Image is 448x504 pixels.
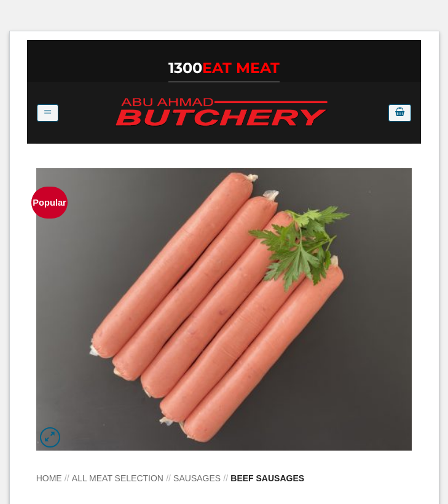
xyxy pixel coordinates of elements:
[168,59,280,77] a: 1300EAT MEAT
[173,473,221,483] a: Sausages
[72,473,163,483] a: All Meat Selection
[388,104,411,122] a: View cart
[40,427,60,448] a: Zoom
[230,473,304,483] span: Beef Sausages
[166,473,171,483] span: //
[223,473,228,483] span: //
[65,473,69,483] span: //
[104,90,338,136] img: Abu Ahmad Butchery
[36,168,412,450] img: Beef Sausages
[168,59,202,77] span: 1300
[37,104,58,122] a: Menu
[36,473,62,483] a: Home
[202,59,280,77] span: EAT MEAT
